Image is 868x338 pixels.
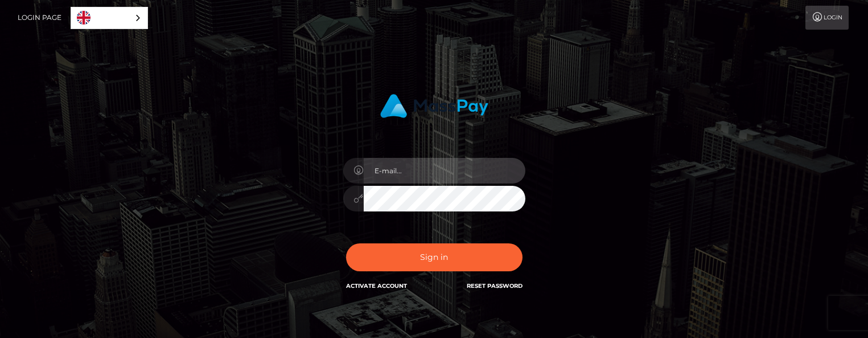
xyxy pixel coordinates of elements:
[71,7,147,28] a: English
[805,6,849,30] a: Login
[364,158,525,184] input: E-mail...
[71,7,148,29] div: Language
[467,282,523,290] a: Reset Password
[71,7,148,29] aside: Language selected: English
[18,6,61,30] a: Login Page
[380,94,488,118] img: MassPay Login
[346,243,523,271] button: Sign in
[346,282,407,290] a: Activate Account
